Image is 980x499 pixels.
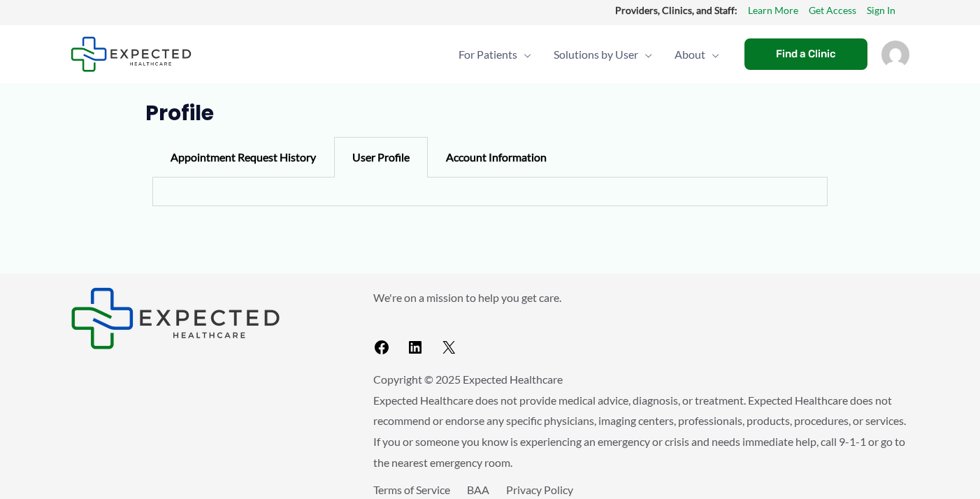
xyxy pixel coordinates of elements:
a: Get Access [809,1,856,20]
span: Menu Toggle [705,30,719,79]
strong: Providers, Clinics, and Staff: [615,4,737,16]
div: User Profile [334,137,428,178]
span: Expected Healthcare does not provide medical advice, diagnosis, or treatment. Expected Healthcare... [373,393,906,469]
img: Expected Healthcare Logo - side, dark font, small [71,36,192,72]
div: Account Information [428,137,565,178]
a: Account icon link [881,46,909,59]
a: AboutMenu Toggle [663,30,730,79]
a: For PatientsMenu Toggle [447,30,542,79]
img: Expected Healthcare Logo - side, dark font, small [71,287,280,349]
a: Find a Clinic [744,38,867,70]
span: Copyright © 2025 Expected Healthcare [373,373,563,386]
a: Sign In [867,1,895,20]
div: Appointment Request History [152,137,334,178]
nav: Primary Site Navigation [447,30,730,79]
a: Terms of Service [373,483,450,496]
p: We're on a mission to help you get care. [373,287,909,308]
aside: Footer Widget 1 [71,287,338,349]
h1: Profile [145,101,835,126]
a: Privacy Policy [506,483,573,496]
span: Menu Toggle [517,30,531,79]
a: Solutions by UserMenu Toggle [542,30,663,79]
span: Solutions by User [554,30,638,79]
span: About [675,30,705,79]
span: Menu Toggle [638,30,652,79]
span: For Patients [459,30,517,79]
aside: Footer Widget 2 [373,287,909,362]
a: Learn More [748,1,798,20]
a: BAA [467,483,489,496]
